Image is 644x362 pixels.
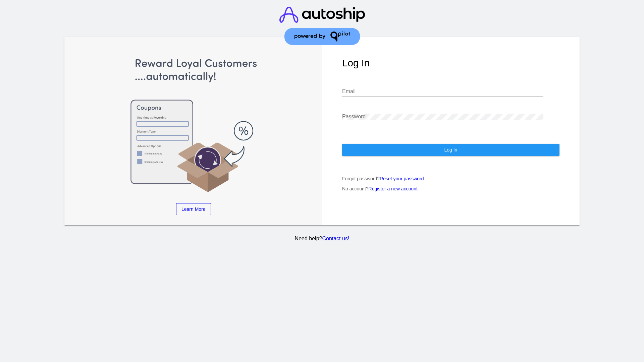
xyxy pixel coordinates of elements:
[181,206,206,212] span: Learn More
[369,186,418,191] a: Register a new account
[322,236,349,241] a: Contact us!
[444,147,457,153] span: Log In
[85,57,302,193] img: Apply Coupons Automatically to Scheduled Orders with QPilot
[176,203,211,215] a: Learn More
[342,144,559,156] button: Log In
[342,176,559,181] p: Forgot password?
[380,176,424,181] a: Reset your password
[63,236,581,242] p: Need help?
[342,88,543,95] input: Email
[342,186,559,191] p: No account?
[342,57,559,69] h1: Log In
